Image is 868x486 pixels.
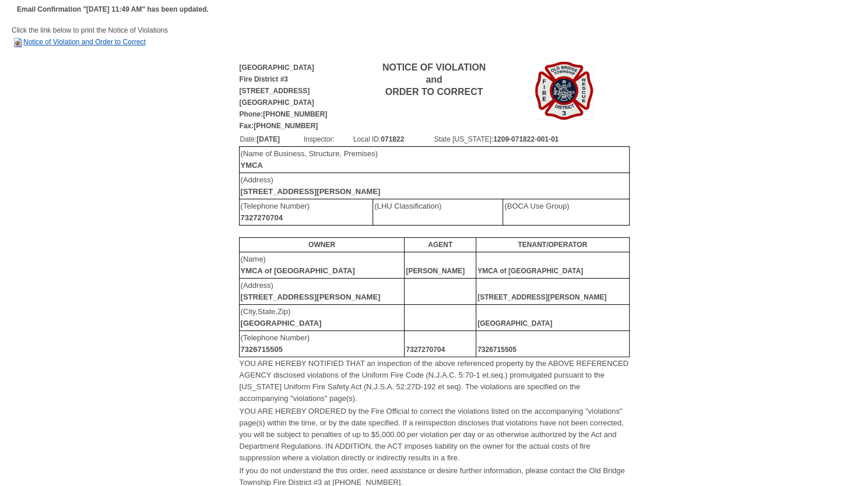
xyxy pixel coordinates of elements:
b: [STREET_ADDRESS][PERSON_NAME] [477,293,606,301]
font: (LHU Classification) [374,202,441,210]
a: Notice of Violation and Order to Correct [12,38,146,46]
td: State [US_STATE]: [434,133,629,146]
b: [GEOGRAPHIC_DATA] [241,319,322,327]
td: Email Confirmation "[DATE] 11:49 AM" has been updated. [15,2,210,17]
b: 7326715505 [477,346,516,354]
font: (City,State,Zip) [241,307,322,327]
td: Inspector: [303,133,353,146]
b: [GEOGRAPHIC_DATA] [477,319,552,327]
b: 071822 [381,135,404,143]
font: (Address) [241,175,381,196]
font: (Telephone Number) [241,202,310,222]
b: 7327270704 [241,213,283,222]
font: (Address) [241,281,381,301]
span: Click the link below to print the Notice of Violations [12,26,168,46]
td: Local ID: [353,133,434,146]
b: 7327270704 [406,346,445,354]
font: (Name) [241,255,355,275]
b: [GEOGRAPHIC_DATA] Fire District #3 [STREET_ADDRESS] [GEOGRAPHIC_DATA] Phone:[PHONE_NUMBER] Fax:[P... [240,64,328,130]
font: YOU ARE HEREBY ORDERED by the Fire Official to correct the violations listed on the accompanying ... [240,407,624,462]
b: NOTICE OF VIOLATION and ORDER TO CORRECT [382,62,486,97]
td: Date: [240,133,303,146]
b: [STREET_ADDRESS][PERSON_NAME] [241,187,381,196]
b: 1209-071822-001-01 [493,135,558,143]
font: (BOCA Use Group) [504,202,569,210]
img: HTML Document [12,37,23,48]
b: YMCA of [GEOGRAPHIC_DATA] [477,267,583,275]
b: [PERSON_NAME] [406,267,465,275]
img: Image [535,62,593,120]
font: (Name of Business, Structure, Premises) [241,149,378,170]
b: OWNER [308,241,335,249]
b: TENANT/OPERATOR [518,241,587,249]
b: [STREET_ADDRESS][PERSON_NAME] [241,293,381,301]
b: AGENT [428,241,452,249]
b: YMCA [241,161,263,170]
font: YOU ARE HEREBY NOTIFIED THAT an inspection of the above referenced property by the ABOVE REFERENC... [240,359,628,403]
b: [DATE] [256,135,280,143]
font: (Telephone Number) [241,333,310,354]
b: YMCA of [GEOGRAPHIC_DATA] [241,266,355,275]
b: 7326715505 [241,345,283,354]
